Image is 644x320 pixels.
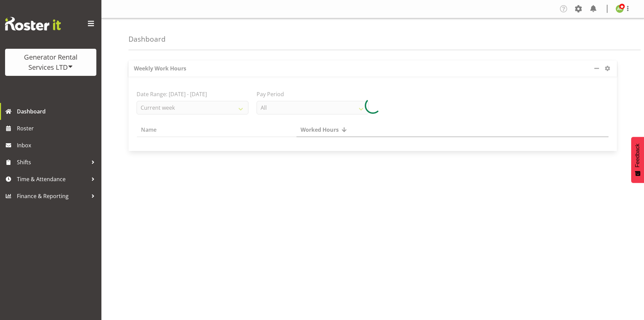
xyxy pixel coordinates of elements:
img: Rosterit website logo [5,17,61,30]
span: Time & Attendance [17,174,88,184]
span: Roster [17,123,98,133]
span: Feedback [635,144,641,167]
span: Inbox [17,140,98,150]
span: Dashboard [17,106,98,116]
img: angela-kerrigan9606.jpg [616,5,624,13]
div: Generator Rental Services LTD [12,52,90,72]
button: Feedback - Show survey [631,137,644,183]
span: Shifts [17,157,88,167]
span: Finance & Reporting [17,191,88,201]
h4: Dashboard [128,35,166,43]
